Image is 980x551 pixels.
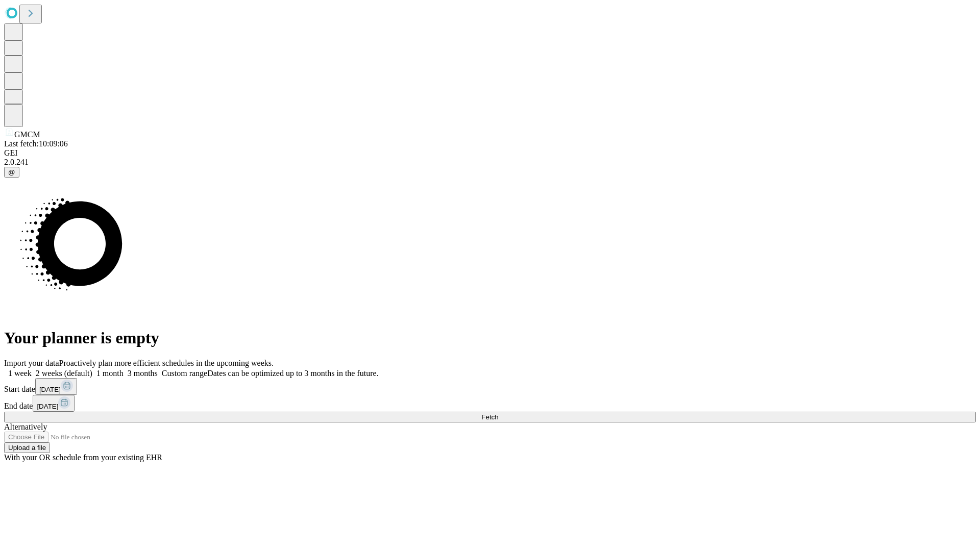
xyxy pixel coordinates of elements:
[33,395,75,412] button: [DATE]
[36,369,92,378] span: 2 weeks (default)
[4,139,68,148] span: Last fetch: 10:09:06
[8,369,32,378] span: 1 week
[4,158,976,167] div: 2.0.241
[8,168,15,176] span: @
[14,130,40,139] span: GMCM
[4,167,19,178] button: @
[4,412,976,422] button: Fetch
[481,413,498,421] span: Fetch
[4,442,50,453] button: Upload a file
[35,378,77,395] button: [DATE]
[4,329,976,347] h1: Your planner is empty
[96,369,124,378] span: 1 month
[37,403,58,410] span: [DATE]
[128,369,158,378] span: 3 months
[162,369,207,378] span: Custom range
[4,378,976,395] div: Start date
[4,395,976,412] div: End date
[39,386,61,393] span: [DATE]
[207,369,378,378] span: Dates can be optimized up to 3 months in the future.
[59,359,274,367] span: Proactively plan more efficient schedules in the upcoming weeks.
[4,422,47,431] span: Alternatively
[4,148,976,158] div: GEI
[4,453,162,462] span: With your OR schedule from your existing EHR
[4,359,59,367] span: Import your data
